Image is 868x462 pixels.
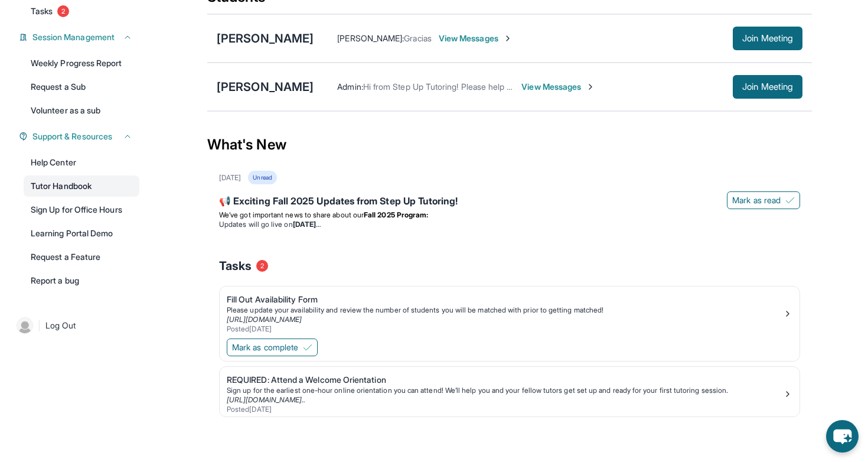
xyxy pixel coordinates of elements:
[217,79,314,95] div: [PERSON_NAME]
[24,175,139,197] a: Tutor Handbook
[219,258,252,274] span: Tasks
[227,294,783,305] div: Fill Out Availability Form
[24,223,139,244] a: Learning Portal Demo
[12,313,139,339] a: |Log Out
[24,246,139,268] a: Request a Feature
[217,30,314,47] div: [PERSON_NAME]
[28,131,132,142] button: Support & Resources
[337,82,363,92] span: Admin :
[503,34,513,43] img: Chevron-Right
[227,395,305,404] a: [URL][DOMAIN_NAME]..
[727,191,800,209] button: Mark as read
[24,76,139,97] a: Request a Sub
[24,152,139,173] a: Help Center
[303,343,312,352] img: Mark as complete
[24,270,139,291] a: Report a bug
[785,196,795,205] img: Mark as read
[24,1,139,22] a: Tasks2
[220,287,800,336] a: Fill Out Availability FormPlease update your availability and review the number of students you w...
[742,35,793,42] span: Join Meeting
[57,5,69,17] span: 2
[219,210,364,219] span: We’ve got important news to share about our
[227,324,783,334] div: Posted [DATE]
[826,420,859,453] button: chat-button
[337,33,404,43] span: [PERSON_NAME] :
[733,75,802,99] button: Join Meeting
[227,386,783,395] div: Sign up for the earliest one-hour online orientation you can attend! We’ll help you and your fell...
[227,374,783,386] div: REQUIRED: Attend a Welcome Orientation
[24,100,139,121] a: Volunteer as a sub
[24,199,139,220] a: Sign Up for Office Hours
[742,83,793,90] span: Join Meeting
[219,173,241,183] div: [DATE]
[733,27,802,50] button: Join Meeting
[38,318,41,333] span: |
[31,5,53,17] span: Tasks
[248,171,276,184] div: Unread
[227,315,302,324] a: [URL][DOMAIN_NAME]
[219,220,800,229] li: Updates will go live on
[227,339,318,356] button: Mark as complete
[32,31,115,43] span: Session Management
[32,131,112,142] span: Support & Resources
[364,210,428,219] strong: Fall 2025 Program:
[521,81,595,93] span: View Messages
[439,32,513,44] span: View Messages
[220,367,800,417] a: REQUIRED: Attend a Welcome OrientationSign up for the earliest one-hour online orientation you ca...
[732,194,781,206] span: Mark as read
[227,305,783,315] div: Please update your availability and review the number of students you will be matched with prior ...
[404,33,432,43] span: Gracias
[256,260,268,272] span: 2
[45,320,76,331] span: Log Out
[207,119,812,171] div: What's New
[293,220,321,229] strong: [DATE]
[24,53,139,74] a: Weekly Progress Report
[227,405,783,414] div: Posted [DATE]
[219,194,800,210] div: 📢 Exciting Fall 2025 Updates from Step Up Tutoring!
[28,31,132,43] button: Session Management
[17,317,33,334] img: user-img
[232,341,298,353] span: Mark as complete
[586,82,595,92] img: Chevron-Right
